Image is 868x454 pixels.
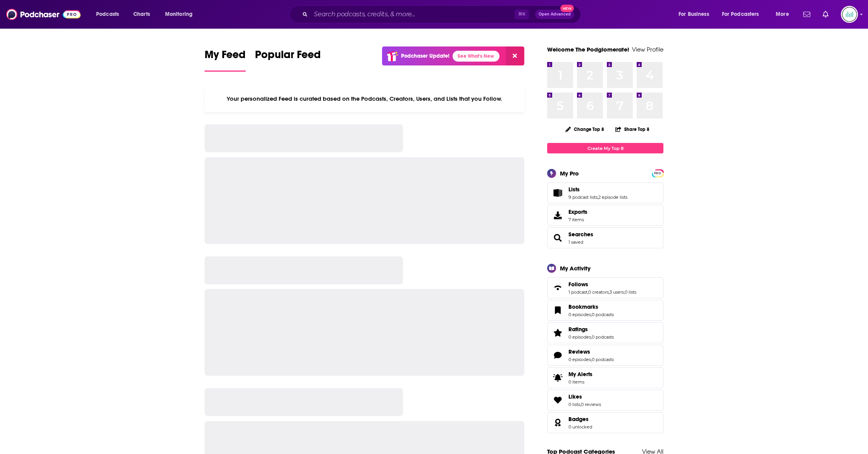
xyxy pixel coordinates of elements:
span: For Business [679,9,709,20]
span: Exports [568,208,587,215]
button: Share Top 8 [615,122,650,137]
span: Lists [547,182,663,203]
a: Searches [568,231,593,238]
span: Open Advanced [539,12,571,16]
span: More [776,9,789,20]
span: Badges [568,416,589,423]
span: Podcasts [96,9,119,20]
div: Your personalized Feed is curated based on the Podcasts, Creators, Users, and Lists that you Follow. [205,86,524,112]
span: Searches [547,227,663,248]
a: 0 episodes [568,334,591,340]
span: , [580,402,581,407]
a: Show notifications dropdown [800,8,813,21]
a: 0 lists [625,289,636,295]
a: 1 saved [568,239,583,245]
span: Reviews [547,345,663,366]
span: , [591,334,592,340]
a: Show notifications dropdown [820,8,832,21]
a: Badges [550,417,565,428]
a: Ratings [550,327,565,338]
a: 3 users [610,289,624,295]
a: Charts [128,8,155,21]
a: Lists [550,187,565,198]
div: My Activity [560,265,591,272]
button: Open AdvancedNew [535,10,574,19]
a: Likes [568,393,601,400]
img: Podchaser - Follow, Share and Rate Podcasts [6,7,81,22]
span: Charts [133,9,150,20]
span: ⌘ K [515,9,529,19]
span: , [591,357,592,362]
a: 0 unlocked [568,424,592,430]
span: Follows [547,277,663,298]
button: Change Top 8 [561,124,609,134]
span: Bookmarks [568,303,598,310]
span: Logged in as podglomerate [841,6,858,23]
a: PRO [653,170,662,176]
span: Likes [568,393,582,400]
span: Bookmarks [547,300,663,321]
span: Reviews [568,348,590,355]
a: 9 podcast lists [568,194,598,200]
img: User Profile [841,6,858,23]
a: Follows [550,282,565,293]
button: open menu [160,8,203,21]
a: Bookmarks [568,303,614,310]
a: Exports [547,205,663,226]
a: Badges [568,416,592,423]
span: , [609,289,610,295]
span: PRO [653,170,662,176]
span: 0 items [568,379,592,385]
a: 0 podcasts [592,312,614,317]
span: Popular Feed [255,48,321,66]
span: Follows [568,281,588,288]
input: Search podcasts, credits, & more... [311,8,515,21]
span: , [587,289,588,295]
a: 0 podcasts [592,357,614,362]
a: Reviews [568,348,614,355]
span: Lists [568,186,580,193]
a: Likes [550,395,565,406]
a: Follows [568,281,636,288]
a: 0 creators [588,289,609,295]
a: 2 episode lists [598,194,627,200]
span: , [591,312,592,317]
a: 0 podcasts [592,334,614,340]
a: Bookmarks [550,305,565,316]
a: My Feed [205,48,246,72]
span: Ratings [547,322,663,343]
a: 0 episodes [568,357,591,362]
span: Exports [550,210,565,221]
a: View Profile [632,46,663,53]
span: New [560,5,574,12]
span: Badges [547,412,663,433]
span: , [624,289,625,295]
a: See What's New [453,51,499,62]
button: open menu [717,8,770,21]
span: Monitoring [165,9,193,20]
div: My Pro [560,170,579,177]
a: Ratings [568,326,614,333]
button: Show profile menu [841,6,858,23]
a: 0 episodes [568,312,591,317]
a: 0 reviews [581,402,601,407]
span: Ratings [568,326,588,333]
div: Search podcasts, credits, & more... [297,5,588,23]
p: Podchaser Update! [401,53,449,59]
span: My Alerts [568,371,592,378]
button: open menu [770,8,799,21]
span: My Alerts [550,372,565,383]
a: Create My Top 8 [547,143,663,153]
a: Reviews [550,350,565,361]
span: , [598,194,598,200]
a: Welcome The Podglomerate! [547,46,629,53]
a: 0 lists [568,402,580,407]
span: For Podcasters [722,9,759,20]
span: My Feed [205,48,246,66]
button: open menu [673,8,719,21]
a: 1 podcast [568,289,587,295]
